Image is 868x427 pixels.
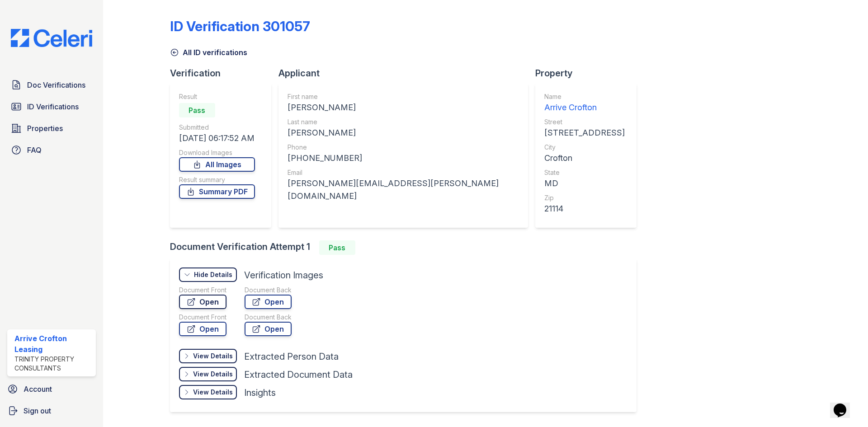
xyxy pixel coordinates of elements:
[245,295,292,309] a: Open
[244,368,353,381] div: Extracted Document Data
[179,92,255,101] div: Result
[4,29,99,47] img: CE_Logo_Blue-a8612792a0a2168367f1c8372b55b34899dd931a85d93a1a3d3e32e68fde9ad4.png
[544,92,625,101] div: Name
[179,295,226,309] a: Open
[27,80,85,90] span: Doc Verifications
[544,152,625,164] div: Crofton
[7,98,96,116] a: ID Verifications
[244,386,276,399] div: Insights
[193,370,233,379] div: View Details
[193,388,233,397] div: View Details
[27,101,79,112] span: ID Verifications
[288,152,519,164] div: [PHONE_NUMBER]
[544,202,625,215] div: 21114
[7,141,96,159] a: FAQ
[535,67,644,80] div: Property
[24,405,51,416] span: Sign out
[544,143,625,152] div: City
[245,286,292,295] div: Document Back
[179,322,226,336] a: Open
[244,350,339,363] div: Extracted Person Data
[193,352,233,361] div: View Details
[179,313,226,322] div: Document Front
[194,270,232,279] div: Hide Details
[544,92,625,114] a: Name Arrive Crofton
[245,322,292,336] a: Open
[179,132,255,145] div: [DATE] 06:17:52 AM
[544,168,625,177] div: State
[288,92,519,101] div: First name
[179,286,226,295] div: Document Front
[27,123,63,134] span: Properties
[179,103,215,117] div: Pass
[14,355,92,373] div: Trinity Property Consultants
[7,76,96,94] a: Doc Verifications
[170,47,247,58] a: All ID verifications
[27,145,42,155] span: FAQ
[288,117,519,127] div: Last name
[179,148,255,157] div: Download Images
[544,117,625,127] div: Street
[4,380,99,398] a: Account
[288,143,519,152] div: Phone
[170,67,278,80] div: Verification
[278,67,535,80] div: Applicant
[319,240,355,255] div: Pass
[24,384,52,394] span: Account
[544,177,625,190] div: MD
[4,402,99,420] a: Sign out
[544,193,625,202] div: Zip
[179,175,255,184] div: Result summary
[288,127,519,139] div: [PERSON_NAME]
[244,269,323,282] div: Verification Images
[7,119,96,137] a: Properties
[170,18,310,34] div: ID Verification 301057
[14,333,92,355] div: Arrive Crofton Leasing
[288,168,519,177] div: Email
[830,391,859,418] iframe: chat widget
[544,127,625,139] div: [STREET_ADDRESS]
[170,240,644,255] div: Document Verification Attempt 1
[245,313,292,322] div: Document Back
[179,123,255,132] div: Submitted
[179,157,255,172] a: All Images
[544,101,625,114] div: Arrive Crofton
[179,184,255,199] a: Summary PDF
[288,177,519,202] div: [PERSON_NAME][EMAIL_ADDRESS][PERSON_NAME][DOMAIN_NAME]
[288,101,519,114] div: [PERSON_NAME]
